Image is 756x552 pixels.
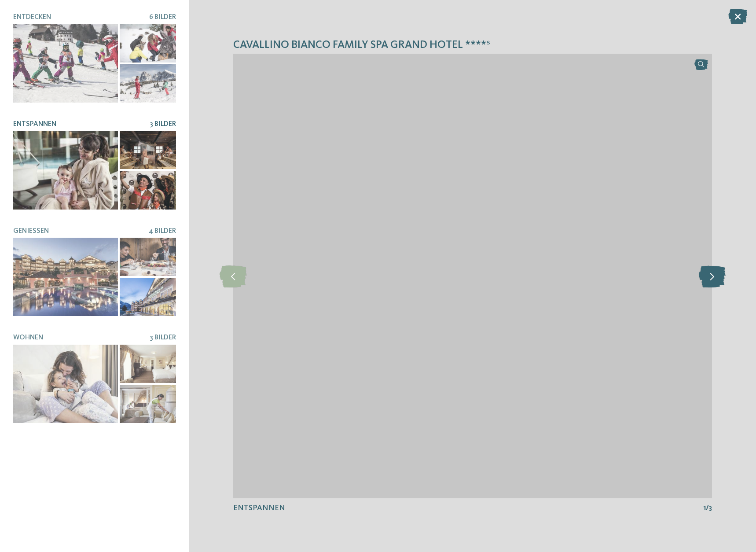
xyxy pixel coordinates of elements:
span: / [706,503,709,513]
span: Genießen [13,228,49,235]
span: 6 Bilder [149,14,176,21]
span: 1 [703,503,706,513]
span: Entspannen [13,121,56,128]
span: 3 [709,503,712,513]
span: Wohnen [13,334,43,341]
span: Cavallino Bianco Family Spa Grand Hotel ****ˢ [233,37,490,53]
span: Entdecken [13,14,51,21]
img: Cavallino Bianco Family Spa Grand Hotel ****ˢ [233,54,712,498]
span: 3 Bilder [150,334,176,341]
span: 4 Bilder [149,228,176,235]
span: Entspannen [233,504,285,512]
span: 3 Bilder [150,121,176,128]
